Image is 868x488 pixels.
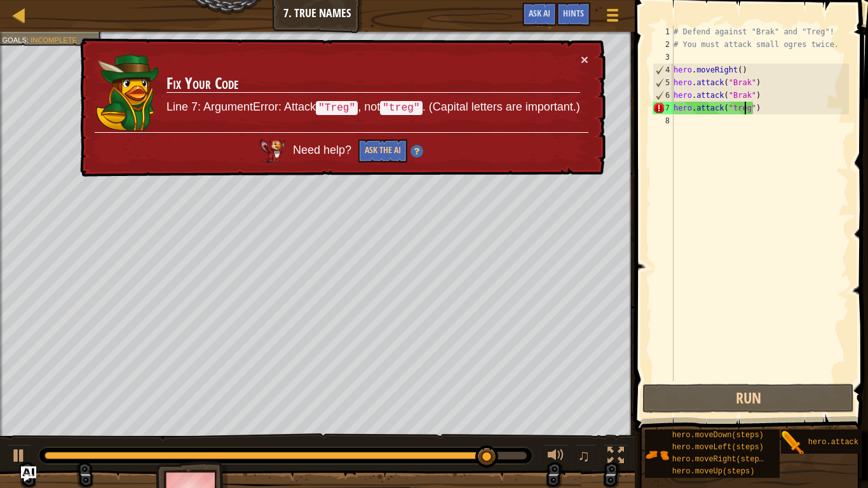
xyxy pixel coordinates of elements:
[166,97,580,119] p: Line 7: ArgumentError: Attack , not . (Capital letters are important.)
[578,446,590,465] span: ♫
[603,444,628,470] button: Toggle fullscreen
[653,114,674,127] div: 8
[653,102,674,114] div: 7
[653,25,674,38] div: 1
[95,56,159,135] img: duck_naria.png
[672,467,755,476] span: hero.moveUp(steps)
[27,36,31,44] span: :
[653,76,674,89] div: 5
[316,101,358,116] code: "Treg"
[575,444,597,470] button: ♫
[2,36,27,44] span: Goals
[642,384,854,413] button: Run
[672,455,768,464] span: hero.moveRight(steps)
[294,144,355,157] span: Need help?
[563,7,584,19] span: Hints
[645,443,669,467] img: portrait.png
[522,3,557,26] button: Ask AI
[653,89,674,102] div: 6
[653,51,674,64] div: 3
[653,38,674,51] div: 2
[580,50,588,63] button: ×
[781,431,805,455] img: portrait.png
[672,431,764,440] span: hero.moveDown(steps)
[31,36,77,44] span: Incomplete
[672,443,764,452] span: hero.moveLeft(steps)
[6,444,32,470] button: Ctrl + P: Play
[543,444,569,470] button: Adjust volume
[359,139,408,163] button: Ask the AI
[21,466,36,482] button: Ask AI
[529,7,550,19] span: Ask AI
[261,140,286,164] img: AI
[653,64,674,76] div: 4
[597,3,628,32] button: Show game menu
[380,100,423,115] code: "treg"
[166,72,580,95] h3: Fix Your Code
[411,144,424,156] img: Hint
